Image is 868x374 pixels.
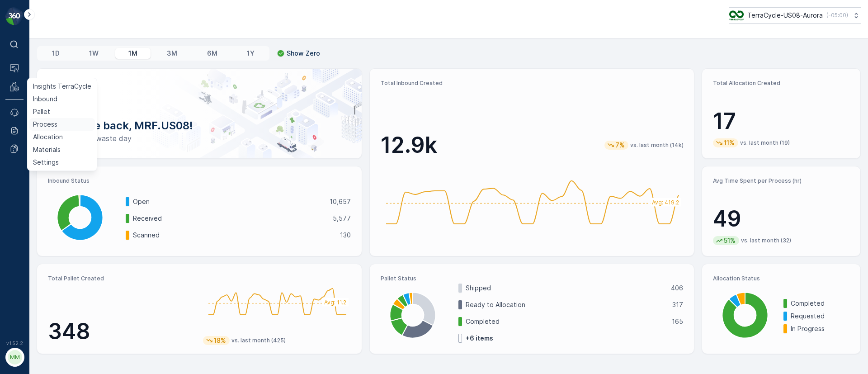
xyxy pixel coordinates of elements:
p: Completed [791,299,849,308]
p: Scanned [133,231,334,240]
p: Ready to Allocation [466,300,667,309]
p: 165 [672,317,683,326]
p: Received [133,214,327,223]
p: vs. last month (14k) [630,142,684,149]
p: 18% [213,336,227,345]
p: Pallet Status [381,275,684,282]
p: 51% [723,236,736,245]
p: Welcome back, MRF.US08! [52,118,347,133]
p: In Progress [791,324,849,333]
p: Requested [791,312,849,321]
p: 17 [713,108,849,135]
p: vs. last month (425) [231,337,286,344]
button: MM [5,348,24,367]
img: image_ci7OI47.png [729,10,744,20]
p: Total Inbound Created [381,80,684,87]
p: 10,657 [330,197,351,206]
div: MM [8,350,22,365]
p: + 6 items [466,334,493,343]
p: 5,577 [333,214,351,223]
p: 49 [713,205,849,232]
p: 317 [672,300,683,309]
p: TerraCycle-US08-Aurora [747,11,823,20]
p: Avg Time Spent per Process (hr) [713,177,849,185]
p: 1Y [247,49,255,58]
button: TerraCycle-US08-Aurora(-05:00) [729,7,861,24]
p: 1M [128,49,137,58]
p: Total Allocation Created [713,80,849,87]
p: Completed [466,317,666,326]
p: 1W [89,49,99,58]
p: Have a zero-waste day [52,133,347,144]
p: 1D [52,49,60,58]
p: 348 [48,318,196,345]
p: Shipped [466,284,665,293]
p: Allocation Status [713,275,849,282]
p: 7% [614,141,626,150]
span: v 1.52.2 [5,341,24,346]
p: Open [133,197,324,206]
img: logo [5,7,24,25]
p: Total Pallet Created [48,275,196,282]
p: vs. last month (32) [741,237,791,244]
p: 6M [207,49,217,58]
p: Show Zero [287,49,320,58]
p: 11% [723,138,736,147]
p: Inbound Status [48,177,351,185]
p: ( -05:00 ) [826,12,848,19]
p: vs. last month (19) [740,139,790,147]
p: 12.9k [381,132,437,159]
p: 130 [340,231,351,240]
p: 406 [671,284,683,293]
p: 3M [167,49,177,58]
